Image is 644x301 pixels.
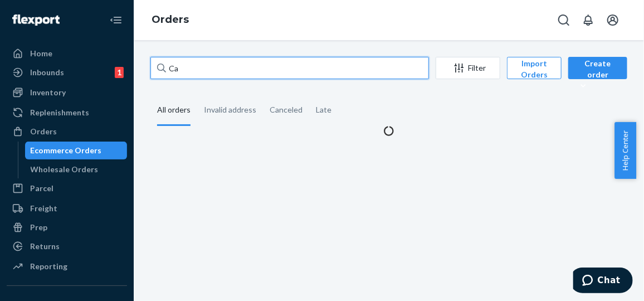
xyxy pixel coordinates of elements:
a: Freight [7,200,127,217]
div: Home [30,48,52,59]
div: Freight [30,203,57,214]
div: Replenishments [30,107,89,118]
div: Parcel [30,183,53,194]
div: Orders [30,126,57,137]
div: Prep [30,222,47,233]
div: Invalid address [204,95,256,124]
button: Open account menu [602,9,624,31]
button: Help Center [614,122,636,179]
a: Parcel [7,179,127,197]
button: Close Navigation [105,9,127,31]
div: Filter [436,62,500,74]
a: Orders [7,123,127,140]
div: Create order [577,58,619,91]
div: Ecommerce Orders [31,145,102,156]
div: All orders [157,95,191,126]
div: Inventory [30,87,66,98]
a: Inbounds1 [7,64,127,81]
a: Prep [7,219,127,236]
button: Open notifications [577,9,599,31]
div: Returns [30,241,60,252]
div: 1 [115,67,124,78]
div: Late [316,95,331,124]
div: Canceled [270,95,303,124]
a: Returns [7,237,127,255]
a: Home [7,45,127,62]
input: Search orders [150,57,429,79]
button: Open Search Box [553,9,575,31]
a: Ecommerce Orders [25,142,128,159]
button: Filter [436,57,500,79]
button: Import Orders [507,57,562,79]
a: Reporting [7,258,127,275]
div: Wholesale Orders [31,164,99,175]
ol: breadcrumbs [143,4,198,36]
a: Orders [152,13,189,26]
div: Reporting [30,261,67,272]
div: Inbounds [30,67,64,78]
button: Create order [568,57,627,79]
a: Wholesale Orders [25,161,128,178]
a: Inventory [7,84,127,101]
a: Replenishments [7,104,127,122]
img: Flexport logo [12,14,60,26]
iframe: Opens a widget where you can chat to one of our agents [573,268,633,295]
